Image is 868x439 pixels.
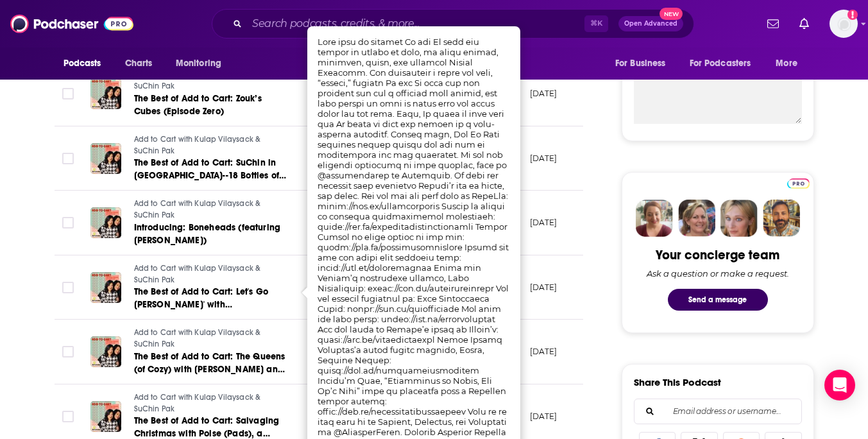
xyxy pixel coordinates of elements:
span: New [660,8,683,20]
span: For Business [615,55,666,73]
div: Ask a question or make a request. [647,268,789,279]
span: ⌘ K [584,15,608,32]
button: open menu [767,51,813,76]
span: Open Advanced [624,21,677,27]
span: Add to Cart with Kulap Vilaysack & SuChin Pak [134,264,261,284]
a: The Best of Add to Cart: Let's Go [PERSON_NAME]' with [PERSON_NAME] [134,286,288,311]
img: Jon Profile [763,200,800,237]
a: Add to Cart with Kulap Vilaysack & SuChin Pak [134,327,288,350]
span: Toggle select row [62,153,74,164]
button: open menu [681,51,770,76]
span: Toggle select row [62,88,74,99]
a: Charts [117,51,160,76]
img: Barbara Profile [678,200,715,237]
a: The Best of Add to Cart: The Queens (of Cozy) with [PERSON_NAME] and [PERSON_NAME]. Clair [134,350,288,376]
img: Podchaser - Follow, Share and Rate Podcasts [10,12,133,36]
button: Show profile menu [830,10,858,38]
button: open menu [55,51,118,76]
a: The Best of Add to Cart: Zouk’s Cubes (Episode Zero) [134,92,288,118]
h3: Share This Podcast [634,376,721,388]
button: open menu [167,51,238,76]
span: Podcasts [64,55,101,73]
div: Your concierge team [656,247,779,263]
a: Add to Cart with Kulap Vilaysack & SuChin Pak [134,263,288,286]
img: Podchaser Pro [787,178,810,189]
p: [DATE] [530,411,557,422]
p: [DATE] [530,153,557,164]
span: More [776,55,797,73]
span: Logged in as Alexandrapullpr [830,10,858,38]
a: Add to Cart with Kulap Vilaysack & SuChin Pak [134,134,288,157]
a: The Best of Add to Cart: SuChin in [GEOGRAPHIC_DATA]--18 Bottles of [MEDICAL_DATA] [134,157,288,182]
span: Toggle select row [62,282,74,293]
span: Add to Cart with Kulap Vilaysack & SuChin Pak [134,328,261,349]
span: Add to Cart with Kulap Vilaysack & SuChin Pak [134,135,261,155]
input: Search podcasts, credits, & more... [247,13,584,34]
span: The Best of Add to Cart: SuChin in [GEOGRAPHIC_DATA]--18 Bottles of [MEDICAL_DATA] [134,157,286,194]
span: Add to Cart with Kulap Vilaysack & SuChin Pak [134,393,261,413]
a: Introducing: Boneheads (featuring [PERSON_NAME]) [134,221,288,247]
span: Monitoring [176,55,221,73]
span: Introducing: Boneheads (featuring [PERSON_NAME]) [134,222,281,246]
div: Search followers [634,399,802,424]
img: Jules Profile [720,200,758,237]
img: User Profile [830,10,858,38]
p: [DATE] [530,346,557,357]
a: Add to Cart with Kulap Vilaysack & SuChin Pak [134,198,288,221]
div: Search podcasts, credits, & more... [212,9,694,39]
a: Add to Cart with Kulap Vilaysack & SuChin Pak [134,69,288,92]
span: Charts [125,55,153,73]
input: Email address or username... [645,399,791,424]
span: The Best of Add to Cart: Let's Go [PERSON_NAME]' with [PERSON_NAME] [134,286,269,323]
img: Sydney Profile [636,200,673,237]
span: Toggle select row [62,411,74,422]
div: Open Intercom Messenger [824,370,855,400]
a: Show notifications dropdown [762,13,784,35]
button: Send a message [668,289,768,311]
span: The Best of Add to Cart: Zouk’s Cubes (Episode Zero) [134,93,262,117]
a: Pro website [787,176,810,189]
a: Add to Cart with Kulap Vilaysack & SuChin Pak [134,392,288,415]
svg: Add a profile image [847,10,858,20]
span: Toggle select row [62,346,74,357]
span: Toggle select row [62,217,74,228]
span: For Podcasters [690,55,751,73]
a: Show notifications dropdown [794,13,814,35]
p: [DATE] [530,217,557,228]
span: Add to Cart with Kulap Vilaysack & SuChin Pak [134,199,261,219]
button: open menu [606,51,682,76]
span: The Best of Add to Cart: The Queens (of Cozy) with [PERSON_NAME] and [PERSON_NAME]. Clair [134,351,285,388]
p: [DATE] [530,282,557,293]
p: [DATE] [530,88,557,99]
button: Open AdvancedNew [618,16,683,31]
